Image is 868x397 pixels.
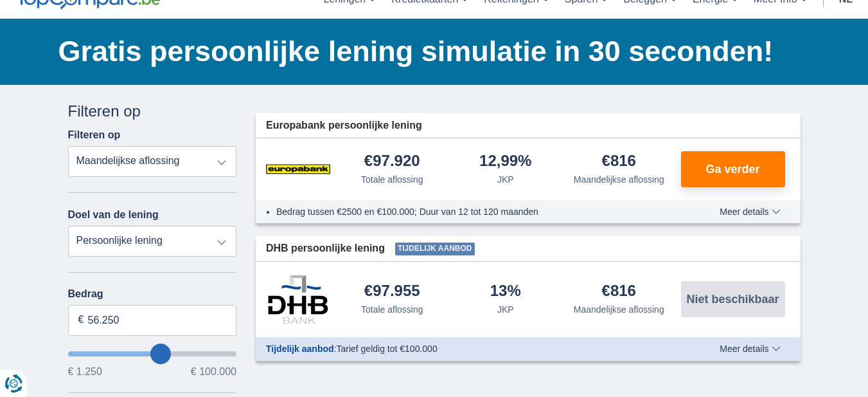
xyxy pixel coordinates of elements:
img: product.pl.alt DHB Bank [266,275,330,324]
span: € 100.000 [191,367,236,377]
span: DHB persoonlijke lening [266,241,385,256]
div: €97.920 [364,153,420,171]
span: Tijdelijk aanbod [266,344,334,354]
div: Maandelijkse aflossing [574,173,664,186]
span: Tarief geldig tot €100.000 [336,344,437,354]
button: Ga verder [681,151,785,187]
span: € 1.250 [68,367,102,377]
span: € [78,313,84,328]
div: €816 [602,153,636,171]
span: Europabank persoonlijke lening [266,118,422,133]
input: wantToBorrow [68,351,237,356]
label: Filteren op [68,129,121,141]
label: Bedrag [68,288,237,300]
span: Niet beschikbaar [686,293,779,305]
span: Tijdelijk aanbod [395,243,475,255]
label: Doel van de lening [68,209,159,221]
div: Totale aflossing [361,303,423,316]
div: Maandelijkse aflossing [574,303,664,316]
div: : [256,342,683,355]
div: €97.955 [364,283,420,300]
span: Meer details [720,207,780,216]
button: Niet beschikbaar [681,281,785,317]
div: JKP [497,303,514,316]
div: 13% [490,283,521,300]
div: €816 [602,283,636,300]
img: product.pl.alt Europabank [266,153,330,185]
button: Meer details [710,344,790,354]
div: 12,99% [479,153,531,171]
div: Filteren op [68,100,237,122]
div: Totale aflossing [361,173,423,186]
div: JKP [497,173,514,186]
li: Bedrag tussen €2500 en €100.000; Duur van 12 tot 120 maanden [276,205,673,218]
span: Meer details [720,344,780,353]
span: Ga verder [705,163,759,175]
button: Meer details [710,207,790,217]
h1: Gratis persoonlijke lening simulatie in 30 seconden! [58,32,801,71]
